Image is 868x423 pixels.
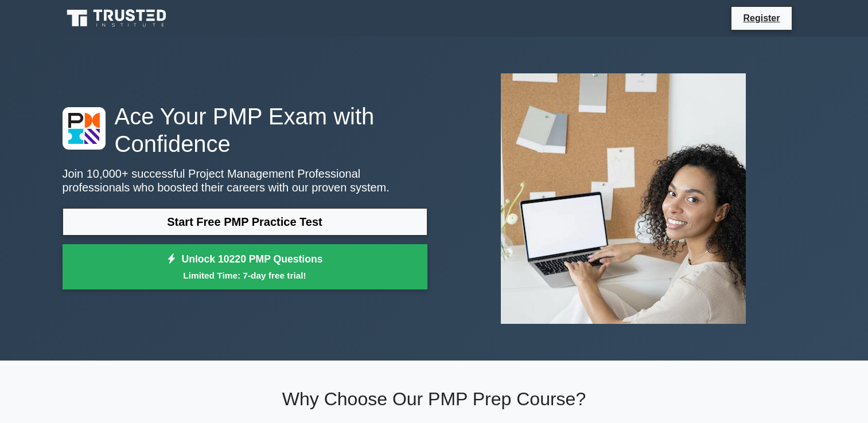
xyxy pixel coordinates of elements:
[736,11,787,25] a: Register
[63,167,427,194] p: Join 10,000+ successful Project Management Professional professionals who boosted their careers w...
[77,269,413,282] small: Limited Time: 7-day free trial!
[63,388,806,410] h2: Why Choose Our PMP Prep Course?
[63,103,427,158] h1: Ace Your PMP Exam with Confidence
[63,208,427,236] a: Start Free PMP Practice Test
[63,244,427,290] a: Unlock 10220 PMP QuestionsLimited Time: 7-day free trial!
